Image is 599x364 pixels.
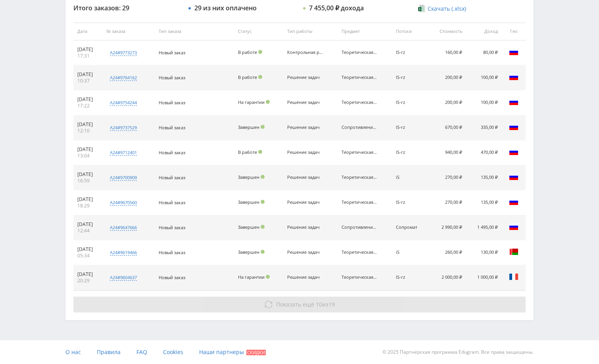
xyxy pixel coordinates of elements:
[261,125,265,129] span: Подтвержден
[110,274,137,281] div: a24#9604637
[261,175,265,179] span: Подтвержден
[155,23,234,40] th: Тип заказа
[77,78,98,84] div: 10:37
[77,271,98,278] div: [DATE]
[77,103,98,109] div: 17:22
[342,250,377,255] div: Теоретическая механика
[342,200,377,205] div: Теоретическая механика
[77,46,98,53] div: [DATE]
[428,140,467,165] td: 940,00 ₽
[110,125,137,131] div: a24#9737529
[77,71,98,78] div: [DATE]
[77,253,98,259] div: 05:34
[428,6,466,12] span: Скачать (.xlsx)
[77,96,98,103] div: [DATE]
[466,140,502,165] td: 470,00 ₽
[287,125,323,130] div: Решение задач
[396,50,424,55] div: IS-rz
[287,75,323,80] div: Решение задач
[266,100,270,104] span: Подтвержден
[466,265,502,290] td: 1 000,00 ₽
[65,348,81,356] span: О нас
[287,50,323,55] div: Контрольная работа
[238,199,259,205] span: Завершен
[509,272,518,282] img: fra.png
[97,348,121,356] span: Правила
[238,49,257,55] span: В работе
[261,225,265,229] span: Подтвержден
[418,5,466,13] a: Скачать (.xlsx)
[246,350,266,355] span: Скидки
[342,275,377,280] div: Теоретическая механика
[342,150,377,155] div: Теоретическая механика
[418,4,425,12] img: xlsx
[466,190,502,215] td: 135,00 ₽
[342,75,377,80] div: Теоретическая механика
[238,124,259,130] span: Завершен
[428,40,467,65] td: 160,00 ₽
[110,249,137,256] div: a24#9619466
[428,65,467,90] td: 200,00 ₽
[238,174,259,180] span: Завершен
[396,100,424,105] div: IS-rz
[77,153,98,159] div: 13:04
[238,74,257,80] span: В работе
[342,175,377,180] div: Теоретическая механика
[77,53,98,59] div: 17:31
[110,75,137,81] div: a24#9764162
[509,122,518,132] img: rus.png
[466,65,502,90] td: 100,00 ₽
[287,100,323,105] div: Решение задач
[199,340,266,364] a: Наши партнеры Скидки
[258,75,262,79] span: Подтвержден
[396,275,424,280] div: IS-rz
[396,125,424,130] div: IS-rz
[466,115,502,140] td: 335,00 ₽
[77,278,98,284] div: 20:29
[287,275,323,280] div: Решение задач
[238,149,257,155] span: В работе
[73,4,180,11] div: Итого заказов: 29
[287,250,323,255] div: Решение задач
[194,4,257,11] div: 29 из них оплачено
[316,301,322,308] span: 10
[238,249,259,255] span: Завершен
[338,23,392,40] th: Предмет
[136,348,147,356] span: FAQ
[73,23,102,40] th: Дата
[428,215,467,240] td: 2 990,00 ₽
[110,174,137,181] div: a24#9700909
[328,301,335,308] span: 19
[159,174,185,180] span: Новый заказ
[266,275,270,279] span: Подтвержден
[77,128,98,134] div: 12:10
[428,115,467,140] td: 670,00 ₽
[509,172,518,182] img: rus.png
[238,224,259,230] span: Завершен
[396,200,424,205] div: IS-rz
[303,340,534,364] div: © 2025 Партнёрская программа Edugram. Все права защищены.
[396,250,424,255] div: iS
[287,225,323,230] div: Решение задач
[238,99,265,105] span: На гарантии
[428,240,467,265] td: 260,00 ₽
[428,165,467,190] td: 270,00 ₽
[466,23,502,40] th: Доход
[509,222,518,232] img: rus.png
[428,23,467,40] th: Стоимость
[159,100,185,105] span: Новый заказ
[163,340,183,364] a: Cookies
[77,178,98,184] div: 16:59
[396,225,424,230] div: Сопромат
[509,97,518,107] img: rus.png
[287,150,323,155] div: Решение задач
[342,50,377,55] div: Теоретическая механика
[238,274,265,280] span: На гарантии
[466,165,502,190] td: 135,00 ₽
[342,125,377,130] div: Сопротивление материалов
[159,125,185,130] span: Новый заказ
[110,50,137,56] div: a24#9773273
[159,249,185,255] span: Новый заказ
[428,265,467,290] td: 2 000,00 ₽
[283,23,338,40] th: Тип работы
